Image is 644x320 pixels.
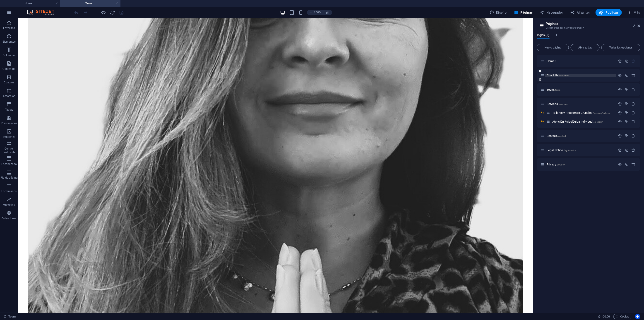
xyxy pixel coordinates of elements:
div: Duplicar [625,102,629,106]
span: Publicar [599,10,618,15]
p: Tablas [5,108,13,112]
div: Eliminar [632,162,635,166]
span: Más [627,10,640,15]
div: Duplicar [625,111,629,115]
span: Atención Psicológica Individual [552,120,603,123]
button: reload [110,10,115,15]
button: AI Writer [569,9,592,16]
button: Diseño [488,9,509,16]
span: /privacy [557,163,565,166]
div: Eliminar [632,111,635,115]
div: Duplicar [625,148,629,152]
div: Eliminar [632,148,635,152]
p: Imágenes [3,135,15,139]
p: Colecciones [2,217,17,220]
span: /legal-notice [564,149,576,152]
span: Haz clic para abrir la página [547,163,565,166]
p: Formularios [1,189,17,193]
span: Haz clic para abrir la página [547,59,556,63]
span: Páginas [514,10,533,15]
span: Diseño [490,10,507,15]
button: Navegador [538,9,565,16]
div: Configuración [618,162,622,166]
button: Publicar [596,9,622,16]
span: Services [547,102,567,106]
div: Legal Notice/legal-notice [545,149,616,152]
div: About Us/about-us [545,74,616,77]
span: Team [547,88,560,91]
div: Eliminar [632,102,635,106]
p: Favoritos [3,26,15,30]
div: Configuración [618,111,622,115]
div: Duplicar [625,120,629,124]
div: Privacy/privacy [545,163,616,166]
div: Talleres y Programas Grupales/services/talleres [551,111,616,114]
span: /about-us [559,74,569,77]
i: Al redimensionar, ajustar el nivel de zoom automáticamente para ajustarse al dispositivo elegido. [326,10,330,15]
button: Todas las opciones [601,44,640,51]
span: Abrir todas [573,46,598,49]
p: Elementos [2,40,16,44]
div: Atención Psicológica Individual/atencion [551,120,616,123]
p: Prestaciones [1,121,17,125]
p: Pie de página [0,176,17,179]
span: / [555,60,556,63]
span: /team [555,89,561,91]
span: AI Writer [570,10,590,15]
div: Duplicar [625,59,629,63]
div: Diseño (Ctrl+Alt+Y) [488,9,509,16]
button: Más [625,9,642,16]
p: Cuadros [4,81,14,84]
span: Inglés (9) [537,32,550,39]
p: Contenido [2,67,15,71]
div: Eliminar [632,134,635,138]
div: Configuración [618,59,622,63]
button: Haz clic para salir del modo de previsualización y seguir editando [101,10,106,15]
span: /atencion [594,121,603,123]
div: Duplicar [625,134,629,138]
span: /contact [557,135,566,137]
h4: Team [60,1,120,6]
button: Nueva página [537,44,569,51]
span: Navegador [540,10,563,15]
button: 100% [307,10,323,15]
button: Abrir todas [571,44,600,51]
button: Páginas [512,9,535,16]
div: La página principal no puede eliminarse [632,59,635,63]
p: Marketing [3,203,15,207]
span: : [606,315,607,318]
span: /services/talleres [593,112,610,114]
span: Legal Notice [547,148,576,152]
div: Duplicar [625,88,629,92]
button: Usercentrics [635,314,640,319]
span: About Us [547,74,569,77]
h2: Páginas [546,22,640,26]
span: Nueva página [539,46,567,49]
div: Team/team [545,88,616,91]
button: Código [613,314,631,319]
h6: 100% [314,10,321,15]
i: Volver a cargar página [110,10,115,15]
p: Accordion [3,94,15,98]
span: Contact [547,134,566,138]
div: Duplicar [625,162,629,166]
span: Talleres y Programas Grupales [552,111,610,114]
div: Configuración [618,134,622,138]
div: Configuración [618,73,622,77]
h3: Gestionar tus páginas y configuración [546,26,631,30]
div: Contact/contact [545,134,616,137]
h6: Tiempo de la sesión [598,314,610,319]
img: Editor Logo [26,10,60,15]
span: Código [615,314,629,319]
div: Services/services [545,102,616,105]
div: Eliminar [632,120,635,124]
div: Pestañas de idiomas [537,34,640,42]
div: Configuración [618,120,622,124]
p: Columnas [3,53,16,57]
div: Configuración [618,148,622,152]
div: Home/ [545,60,616,63]
div: Configuración [618,88,622,92]
div: Configuración [618,102,622,106]
p: Encabezado [1,162,17,166]
span: /services [558,103,567,105]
